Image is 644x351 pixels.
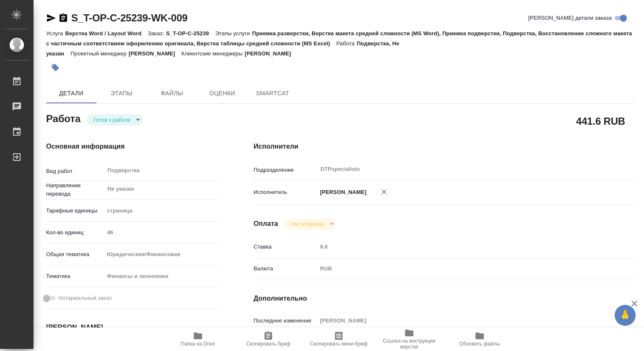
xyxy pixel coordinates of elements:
[375,183,393,201] button: Удалить исполнителя
[182,50,245,57] p: Клиентские менеджеры
[254,293,635,304] h4: Дополнительно
[254,141,635,152] h4: Исполнители
[336,40,357,47] p: Работа
[65,30,148,37] p: Верстка Word / Layout Word
[254,243,317,251] p: Ставка
[254,219,278,229] h4: Оплата
[317,241,603,253] input: Пустое поле
[46,250,104,259] p: Общая тематика
[310,341,367,347] span: Скопировать мини-бриф
[46,141,220,152] h4: Основная информация
[444,327,515,351] button: Обновить файлы
[58,294,112,302] span: Нотариальный заказ
[104,226,220,238] input: Пустое поле
[104,269,220,283] div: Финансы и экономика
[46,272,104,280] p: Тематика
[46,110,80,126] h2: Работа
[46,322,220,333] h4: [PERSON_NAME]
[304,327,374,351] button: Скопировать мини-бриф
[528,14,612,22] span: [PERSON_NAME] детали заказа
[148,30,166,37] p: Заказ:
[317,262,603,276] div: RUB
[104,204,220,218] div: страница
[215,30,252,37] p: Этапы услуги
[252,88,293,99] span: SmartCat
[166,30,215,37] p: S_T-OP-C-25239
[71,12,187,24] a: S_T-OP-C-25239-WK-009
[289,220,326,228] button: Не оплачена
[379,338,439,350] span: Ссылка на инструкции верстки
[181,341,215,347] span: Папка на Drive
[101,88,142,99] span: Этапы
[46,30,65,37] p: Услуга
[254,188,317,196] p: Исполнитель
[46,207,104,215] p: Тарифные единицы
[254,317,317,325] p: Последнее изменение
[202,88,242,99] span: Оценки
[254,166,317,174] p: Подразделение
[46,30,632,47] p: Приемка разверстки, Верстка макета средней сложности (MS Word), Приемка подверстки, Подверстка, В...
[46,13,56,23] button: Скопировать ссылку для ЯМессенджера
[58,13,68,23] button: Скопировать ссылку
[460,341,500,347] span: Обновить файлы
[163,327,233,351] button: Папка на Drive
[618,306,632,324] span: 🙏
[87,114,143,126] div: Готов к работе
[104,247,220,262] div: Юридическая/Финансовая
[152,88,192,99] span: Файлы
[46,167,104,175] p: Вид работ
[244,50,297,57] p: [PERSON_NAME]
[374,327,444,351] button: Ссылка на инструкции верстки
[46,58,65,77] button: Добавить тэг
[46,228,104,237] p: Кол-во единиц
[46,181,104,198] p: Направление перевода
[576,114,625,128] h2: 441.6 RUB
[317,188,366,196] p: [PERSON_NAME]
[615,305,636,326] button: 🙏
[70,50,128,57] p: Проектный менеджер
[285,218,336,230] div: Готов к работе
[254,265,317,273] p: Валюта
[129,50,182,57] p: [PERSON_NAME]
[233,327,304,351] button: Скопировать бриф
[91,116,133,123] button: Готов к работе
[317,314,603,327] input: Пустое поле
[246,341,290,347] span: Скопировать бриф
[51,88,91,99] span: Детали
